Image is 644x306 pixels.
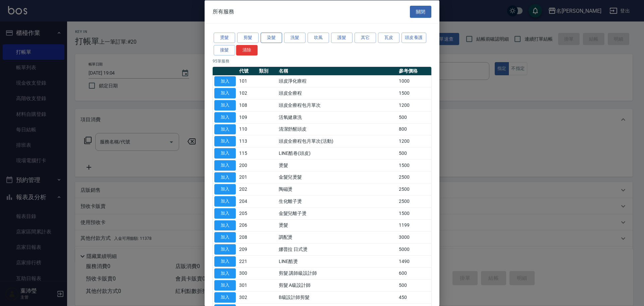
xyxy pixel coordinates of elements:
button: 護髮 [331,33,353,43]
td: 3000 [397,231,431,243]
td: 1500 [397,159,431,171]
th: 代號 [237,67,257,75]
td: 頭皮全療程包月單次(活動) [277,135,397,147]
button: 關閉 [410,5,431,18]
td: 101 [237,75,257,87]
button: 加入 [214,124,236,134]
button: 加入 [214,88,236,98]
td: 302 [237,291,257,303]
button: 加入 [214,220,236,230]
td: LINE酷燙 [277,255,397,267]
td: 201 [237,171,257,183]
td: 206 [237,219,257,231]
td: B級設計師剪髮 [277,291,397,303]
td: 1490 [397,255,431,267]
td: 金髮兒離子燙 [277,207,397,219]
button: 加入 [214,160,236,170]
button: 加入 [214,268,236,278]
td: 1200 [397,135,431,147]
button: 洗髮 [284,33,306,43]
td: 剪髮 A級設計師 [277,279,397,291]
button: 加入 [214,292,236,303]
td: 1500 [397,87,431,99]
td: 300 [237,267,257,279]
td: 頭皮全療程 [277,87,397,99]
span: 所有服務 [213,8,234,15]
td: 450 [397,291,431,303]
td: 金髮兒燙髮 [277,171,397,183]
td: 2500 [397,183,431,195]
td: 205 [237,207,257,219]
button: 加入 [214,172,236,182]
td: 109 [237,111,257,123]
td: 頭皮全療程包月單次 [277,99,397,111]
td: 108 [237,99,257,111]
td: 2500 [397,195,431,207]
td: 娜普拉 日式燙 [277,243,397,255]
td: 1199 [397,219,431,231]
td: LINE酷卷(頭皮) [277,147,397,159]
td: 202 [237,183,257,195]
td: 115 [237,147,257,159]
td: 102 [237,87,257,99]
button: 加入 [214,112,236,122]
button: 加入 [214,196,236,207]
td: 清潔舒醒頭皮 [277,123,397,135]
td: 200 [237,159,257,171]
th: 名稱 [277,67,397,75]
button: 染髮 [261,33,282,43]
td: 燙髮 [277,219,397,231]
button: 接髮 [214,45,235,55]
td: 1200 [397,99,431,111]
td: 生化離子燙 [277,195,397,207]
td: 活氧健康洗 [277,111,397,123]
td: 1000 [397,75,431,87]
button: 加入 [214,280,236,291]
td: 110 [237,123,257,135]
button: 其它 [355,33,376,43]
button: 加入 [214,148,236,159]
button: 加入 [214,76,236,86]
td: 221 [237,255,257,267]
td: 500 [397,111,431,123]
button: 加入 [214,232,236,243]
td: 陶磁燙 [277,183,397,195]
td: 2500 [397,171,431,183]
td: 600 [397,267,431,279]
p: 95 筆服務 [213,58,431,64]
td: 208 [237,231,257,243]
td: 1500 [397,207,431,219]
button: 加入 [214,256,236,266]
button: 瓦皮 [378,33,399,43]
th: 類別 [257,67,277,75]
td: 113 [237,135,257,147]
td: 301 [237,279,257,291]
button: 清除 [236,45,258,55]
td: 209 [237,243,257,255]
td: 頭皮淨化療程 [277,75,397,87]
button: 剪髮 [237,33,259,43]
td: 燙髮 [277,159,397,171]
td: 204 [237,195,257,207]
td: 800 [397,123,431,135]
button: 頭皮養護 [401,33,426,43]
td: 調配燙 [277,231,397,243]
td: 5000 [397,243,431,255]
button: 加入 [214,136,236,146]
button: 燙髮 [214,33,235,43]
td: 剪髮 講師級設計師 [277,267,397,279]
button: 吹風 [308,33,329,43]
button: 加入 [214,100,236,111]
td: 500 [397,147,431,159]
td: 500 [397,279,431,291]
button: 加入 [214,244,236,255]
button: 加入 [214,184,236,194]
th: 參考價格 [397,67,431,75]
button: 加入 [214,208,236,218]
